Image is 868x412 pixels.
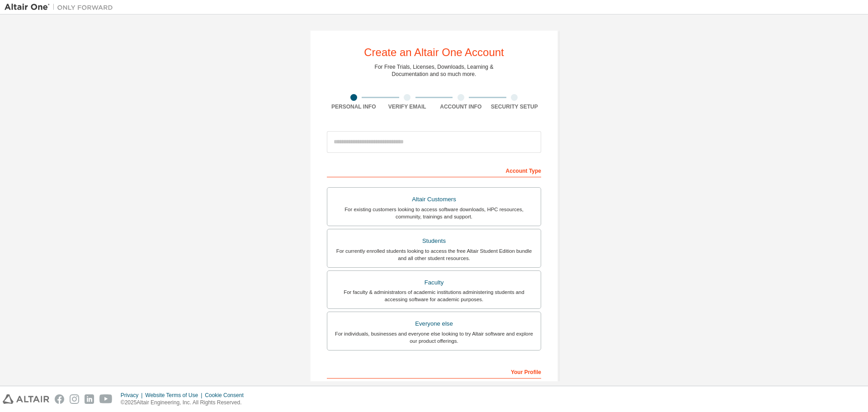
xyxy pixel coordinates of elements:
div: For currently enrolled students looking to access the free Altair Student Edition bundle and all ... [333,247,535,262]
img: youtube.svg [99,394,113,404]
img: linkedin.svg [85,394,94,404]
div: Personal Info [327,103,381,110]
div: Account Info [434,103,488,110]
div: Security Setup [488,103,542,110]
div: Account Type [327,163,541,177]
img: Altair One [5,3,118,12]
div: For existing customers looking to access software downloads, HPC resources, community, trainings ... [333,206,535,220]
div: Verify Email [381,103,434,110]
img: instagram.svg [70,394,79,404]
img: altair_logo.svg [3,394,49,404]
div: Create an Altair One Account [364,47,504,58]
img: facebook.svg [55,394,64,404]
div: Faculty [333,276,535,289]
div: Students [333,235,535,247]
div: Your Profile [327,364,541,379]
div: For Free Trials, Licenses, Downloads, Learning & Documentation and so much more. [375,63,494,78]
div: Privacy [121,392,145,399]
div: Website Terms of Use [145,392,205,399]
div: Altair Customers [333,193,535,206]
div: For faculty & administrators of academic institutions administering students and accessing softwa... [333,289,535,303]
div: Cookie Consent [205,392,249,399]
div: For individuals, businesses and everyone else looking to try Altair software and explore our prod... [333,330,535,345]
div: Everyone else [333,317,535,330]
p: © 2025 Altair Engineering, Inc. All Rights Reserved. [121,399,249,407]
